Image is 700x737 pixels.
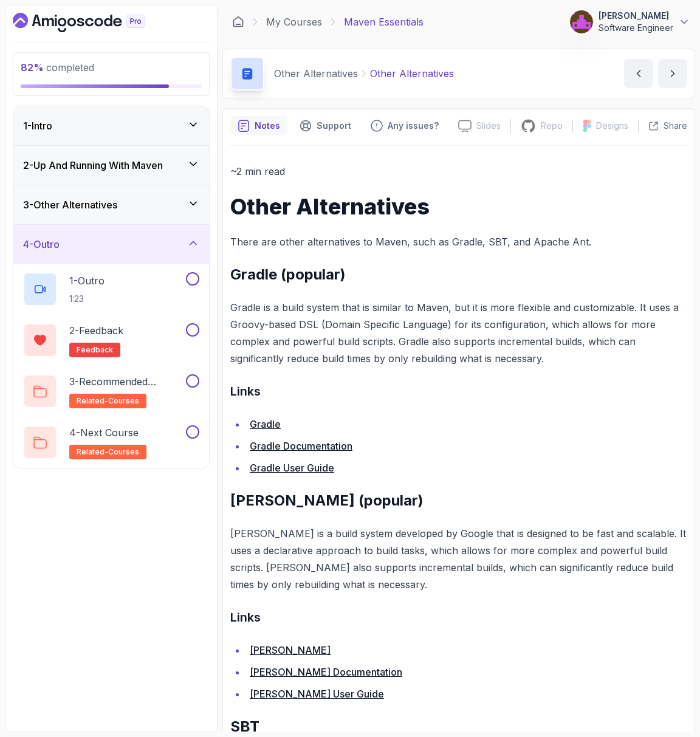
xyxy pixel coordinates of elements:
button: next content [658,59,687,88]
h3: 2 - Up And Running With Maven [23,158,163,173]
a: My Courses [266,15,322,29]
span: completed [21,61,94,74]
a: Dashboard [13,13,173,32]
p: There are other alternatives to Maven, such as Gradle, SBT, and Apache Ant. [230,233,687,250]
h2: SBT [230,717,687,736]
button: Feedback button [363,116,446,135]
h2: [PERSON_NAME] (popular) [230,491,687,510]
button: 4-Outro [13,225,209,264]
p: Any issues? [388,120,439,132]
p: Software Engineer [599,22,673,34]
p: Share [664,120,687,132]
a: [PERSON_NAME] [250,644,331,656]
button: 1-Outro1:23 [23,272,199,306]
span: related-courses [77,396,139,406]
h3: 1 - Intro [23,118,52,133]
button: Support button [292,116,359,135]
button: 3-Other Alternatives [13,185,209,224]
p: Repo [541,120,563,132]
a: Dashboard [232,16,244,28]
h3: Links [230,608,687,627]
button: 2-Feedbackfeedback [23,323,199,357]
p: Other Alternatives [370,66,454,81]
button: Share [638,120,687,132]
p: 2 - Feedback [69,323,123,338]
button: notes button [230,116,287,135]
a: Gradle [250,418,281,430]
button: 1-Intro [13,106,209,145]
a: [PERSON_NAME] User Guide [250,688,384,700]
a: Gradle Documentation [250,440,352,452]
p: 1 - Outro [69,273,105,288]
p: Maven Essentials [344,15,424,29]
button: user profile image[PERSON_NAME]Software Engineer [569,10,690,34]
button: 2-Up And Running With Maven [13,146,209,185]
p: Notes [255,120,280,132]
p: Designs [596,120,628,132]
h3: 4 - Outro [23,237,60,252]
p: Slides [476,120,501,132]
button: previous content [624,59,653,88]
a: [PERSON_NAME] Documentation [250,666,402,678]
p: ~2 min read [230,163,687,180]
h3: 3 - Other Alternatives [23,197,117,212]
p: 3 - Recommended Courses [69,374,184,389]
p: Gradle is a build system that is similar to Maven, but it is more flexible and customizable. It u... [230,299,687,367]
h2: Gradle (popular) [230,265,687,284]
button: 3-Recommended Coursesrelated-courses [23,374,199,408]
p: Other Alternatives [274,66,358,81]
button: 4-Next Courserelated-courses [23,425,199,459]
span: feedback [77,345,113,355]
h3: Links [230,382,687,401]
span: 82 % [21,61,44,74]
p: 4 - Next Course [69,425,139,440]
p: [PERSON_NAME] [599,10,673,22]
p: Support [317,120,351,132]
span: related-courses [77,447,139,457]
img: user profile image [570,10,593,33]
p: [PERSON_NAME] is a build system developed by Google that is designed to be fast and scalable. It ... [230,525,687,593]
p: 1:23 [69,293,105,305]
a: Gradle User Guide [250,462,334,474]
h1: Other Alternatives [230,194,687,219]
